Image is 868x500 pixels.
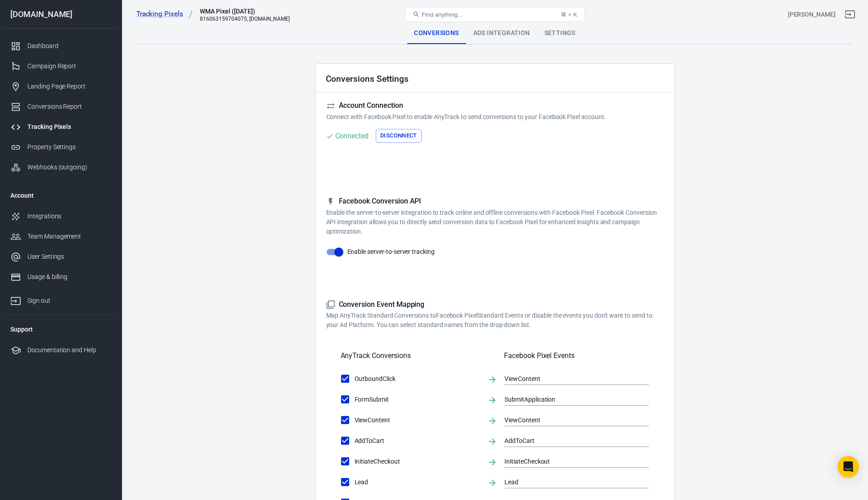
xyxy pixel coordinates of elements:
[504,414,635,425] input: Event Name
[200,16,290,22] div: 816063159704075, worshipmusicacademy.com
[837,456,859,478] div: Open Intercom Messenger
[3,247,118,267] a: User Settings
[27,163,111,172] div: Webhooks (outgoing)
[839,4,861,25] a: Sign out
[326,112,664,122] p: Connect with Facebook Pixel to enable AnyTrack to send conversions to your Facebook Pixel account.
[27,142,111,152] div: Property Settings
[27,122,111,132] div: Tracking Pixels
[355,478,480,487] span: Lead
[27,232,111,241] div: Team Management
[355,374,480,384] span: OutboundClick
[27,252,111,261] div: User Settings
[788,10,836,19] div: Account id: CdSpVoDX
[355,416,480,425] span: ViewContent
[3,76,118,97] a: Landing Page Report
[3,36,118,56] a: Dashboard
[504,394,635,405] input: Event Name
[341,351,411,360] h5: AnyTrack Conversions
[3,56,118,76] a: Campaign Report
[3,157,118,177] a: Webhooks (outgoing)
[326,101,664,111] h5: Account Connection
[504,435,635,446] input: Event Name
[326,311,664,330] p: Map AnyTrack Standard Conversions to Facebook Pixel Standard Events or disable the events you don...
[355,457,480,466] span: InitiateCheckout
[376,129,422,143] button: Disconnect
[3,206,118,226] a: Integrations
[504,351,649,360] h5: Facebook Pixel Events
[27,41,111,51] div: Dashboard
[537,22,583,44] div: Settings
[326,74,409,84] h2: Conversions Settings
[27,296,111,305] div: Sign out
[3,137,118,157] a: Property Settings
[136,9,193,19] a: Tracking Pixels
[335,130,369,142] div: Connected
[27,345,111,355] div: Documentation and Help
[3,267,118,287] a: Usage & billing
[27,62,111,71] div: Campaign Report
[3,117,118,137] a: Tracking Pixels
[200,7,290,16] div: WMA Pixel (10-12-22)
[355,436,480,446] span: AddToCart
[27,212,111,221] div: Integrations
[326,300,664,310] h5: Conversion Event Mapping
[3,97,118,117] a: Conversions Report
[347,247,435,257] span: Enable server-to-server tracking
[3,287,118,311] a: Sign out
[3,319,118,340] li: Support
[422,11,463,18] span: Find anything...
[466,22,537,44] div: Ads Integration
[326,208,664,236] p: Enable the server-to-server integration to track online and offline conversions with Facebook Pix...
[3,226,118,247] a: Team Management
[326,197,664,206] h5: Facebook Conversion API
[27,102,111,111] div: Conversions Report
[504,476,635,487] input: Event Name
[407,22,466,44] div: Conversions
[504,373,635,384] input: Event Name
[561,11,577,18] div: ⌘ + K
[405,7,585,22] button: Find anything...⌘ + K
[3,185,118,206] li: Account
[355,395,480,404] span: FormSubmit
[504,456,635,467] input: Event Name
[27,272,111,282] div: Usage & billing
[3,10,118,18] div: [DOMAIN_NAME]
[27,82,111,91] div: Landing Page Report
